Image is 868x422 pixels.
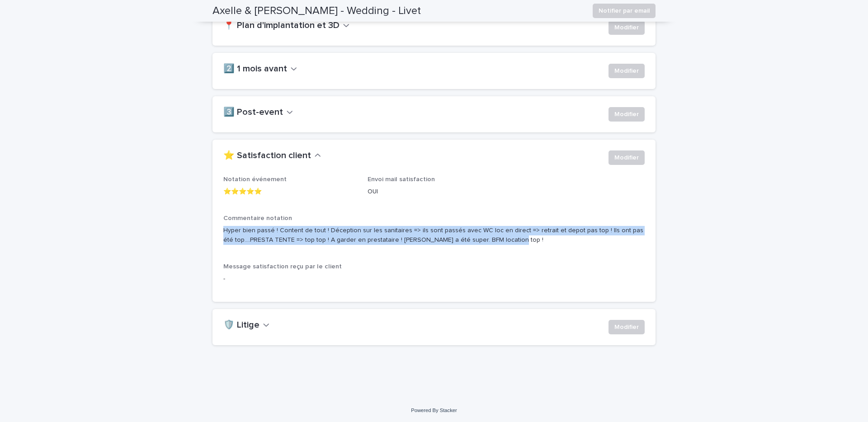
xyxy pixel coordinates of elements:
button: Modifier [609,107,645,122]
button: 3️⃣ Post-event [223,107,293,118]
p: OUI [368,187,501,197]
span: Notifier par email [599,6,650,15]
button: 2️⃣ 1 mois avant [223,64,297,75]
button: Notifier par email [593,4,656,18]
h2: 🛡️ Litige [223,320,259,331]
button: 🛡️ Litige [223,320,269,331]
span: Notation événement [223,176,287,183]
button: Modifier [609,20,645,35]
h2: ⭐ Satisfaction client [223,150,311,161]
button: ⭐ Satisfaction client [223,150,321,161]
h2: 3️⃣ Post-event [223,107,283,118]
span: Modifier [614,23,639,32]
button: Modifier [609,64,645,78]
button: Modifier [609,150,645,165]
p: ⭐️⭐️⭐️⭐️⭐️ [223,187,357,197]
h2: Axelle & [PERSON_NAME] - Wedding - Livet [212,5,421,18]
h2: 2️⃣ 1 mois avant [223,64,287,75]
h2: 📍 Plan d'implantation et 3D [223,20,340,31]
button: Modifier [609,320,645,334]
p: Hyper bien passé ! Content de tout ! Déception sur les sanitaires => ils sont passés avec WC loc ... [223,226,645,245]
span: Modifier [614,110,639,119]
span: Commentaire notation [223,215,292,221]
span: Modifier [614,153,639,162]
span: Envoi mail satisfaction [368,176,435,183]
p: - [223,274,645,284]
span: Modifier [614,323,639,332]
span: Modifier [614,66,639,75]
a: Powered By Stacker [411,408,457,413]
span: Message satisfaction reçu par le client [223,263,342,270]
button: 📍 Plan d'implantation et 3D [223,20,349,31]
